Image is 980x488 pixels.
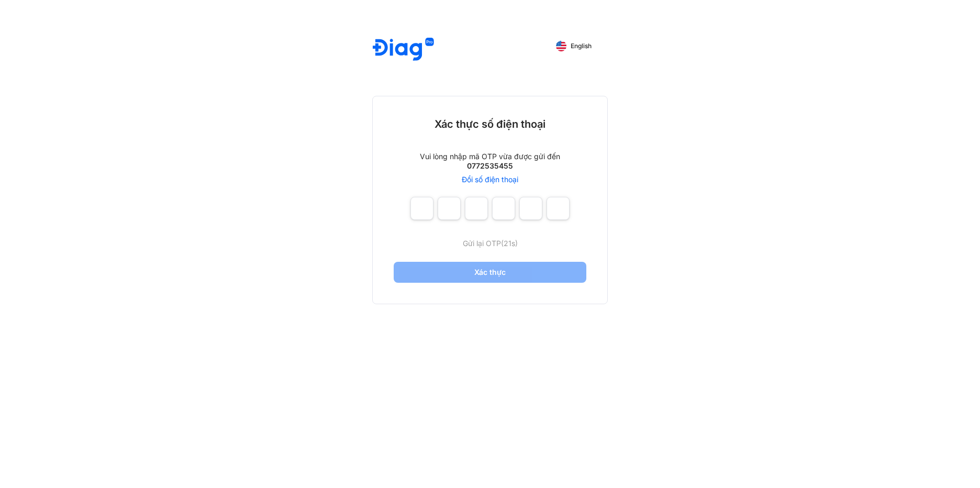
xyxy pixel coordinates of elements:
[394,262,586,283] button: Xác thực
[373,38,434,62] img: logo
[549,38,599,54] button: English
[435,117,545,131] div: Xác thực số điện thoại
[462,175,518,184] a: Đổi số điện thoại
[467,161,513,171] div: 0772535455
[420,152,560,161] div: Vui lòng nhập mã OTP vừa được gửi đến
[556,41,566,51] img: English
[571,42,592,50] span: English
